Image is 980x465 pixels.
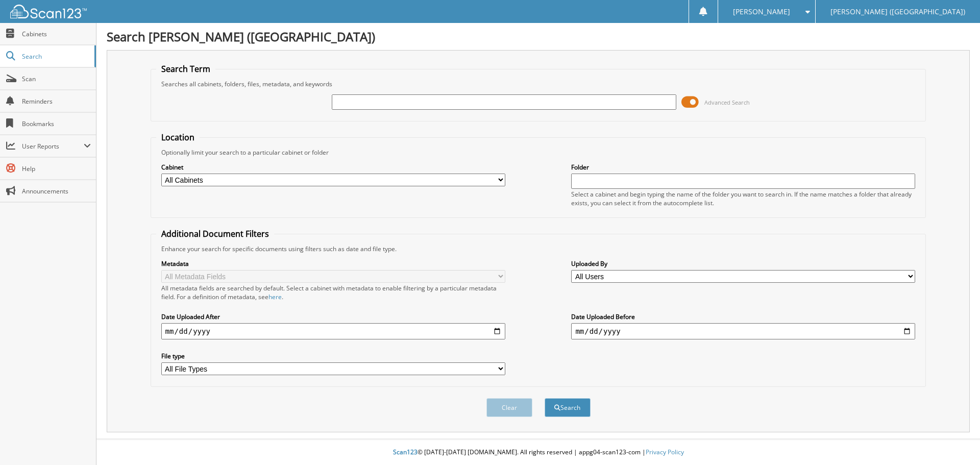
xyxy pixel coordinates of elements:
span: Search [22,52,89,61]
span: Bookmarks [22,119,91,128]
span: Reminders [22,97,91,106]
legend: Additional Document Filters [156,228,274,239]
span: Help [22,164,91,173]
span: [PERSON_NAME] [733,9,790,15]
span: User Reports [22,142,84,151]
label: Date Uploaded Before [571,312,915,321]
div: Enhance your search for specific documents using filters such as date and file type. [156,244,921,253]
a: Privacy Policy [646,448,684,456]
span: Announcements [22,187,91,195]
iframe: Chat Widget [929,416,980,465]
span: Scan [22,75,91,83]
input: start [161,323,505,339]
div: Searches all cabinets, folders, files, metadata, and keywords [156,80,921,88]
label: Metadata [161,259,505,268]
button: Clear [486,398,532,417]
span: [PERSON_NAME] ([GEOGRAPHIC_DATA]) [830,9,965,15]
label: Cabinet [161,163,505,172]
img: scan123-logo-white.svg [10,5,87,18]
h1: Search [PERSON_NAME] ([GEOGRAPHIC_DATA]) [107,28,970,45]
a: here [268,292,282,301]
span: Cabinets [22,30,91,38]
label: Date Uploaded After [161,312,505,321]
div: © [DATE]-[DATE] [DOMAIN_NAME]. All rights reserved | appg04-scan123-com | [96,440,980,465]
label: File type [161,352,505,360]
label: Uploaded By [571,259,915,268]
div: Optionally limit your search to a particular cabinet or folder [156,148,921,157]
div: All metadata fields are searched by default. Select a cabinet with metadata to enable filtering b... [161,284,505,301]
span: Advanced Search [704,99,750,106]
button: Search [545,398,591,417]
input: end [571,323,915,339]
span: Scan123 [393,448,418,456]
label: Folder [571,163,915,172]
div: Select a cabinet and begin typing the name of the folder you want to search in. If the name match... [571,190,915,207]
legend: Location [156,132,200,143]
legend: Search Term [156,63,215,75]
